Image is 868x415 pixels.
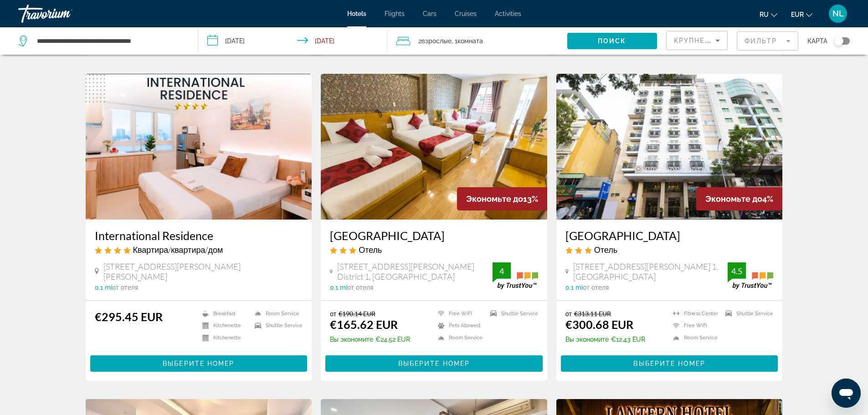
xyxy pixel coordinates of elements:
span: 0.1 mi [95,284,112,291]
span: ru [760,11,769,18]
li: Fitness Center [668,310,721,318]
div: 3 star Hotel [565,245,774,255]
button: User Menu [826,4,850,23]
div: 3 star Hotel [330,245,538,255]
span: Вы экономите [330,336,373,343]
a: Cars [423,10,437,17]
a: International Residence [95,229,303,242]
div: 4 [493,266,511,277]
li: Room Service [250,310,303,318]
img: Hotel image [86,74,312,220]
div: 13% [457,187,547,210]
a: Hotels [347,10,366,17]
span: от [330,310,336,318]
span: NL [832,9,844,18]
a: Выберите номер [90,357,308,367]
li: Kitchenette [198,322,250,330]
span: Вы экономите [565,336,609,343]
button: Travelers: 2 adults, 0 children [387,27,567,55]
li: Shuttle Service [486,310,538,318]
button: Change currency [791,8,812,21]
li: Free WiFi [668,322,721,330]
button: Выберите номер [325,355,543,372]
span: Крупнейшие сбережения [674,37,785,44]
span: , 1 [452,35,483,47]
span: [STREET_ADDRESS][PERSON_NAME][PERSON_NAME] [103,261,303,282]
a: [GEOGRAPHIC_DATA] [565,229,774,242]
li: Kitchenette [198,334,250,342]
span: [STREET_ADDRESS][PERSON_NAME] 1, [GEOGRAPHIC_DATA] [573,261,728,282]
span: Квартира/квартира/дом [133,245,223,255]
a: Cruises [455,10,477,17]
mat-select: Sort by [674,35,720,46]
span: Отель [594,245,617,255]
button: Toggle map [827,37,850,45]
li: Room Service [668,334,721,342]
ins: €165.62 EUR [330,318,398,331]
button: Filter [737,31,798,51]
span: EUR [791,11,804,18]
a: Activities [495,10,521,17]
ins: €300.68 EUR [565,318,633,331]
img: Hotel image [556,74,783,220]
button: Поиск [567,33,657,49]
li: Free WiFi [433,310,486,318]
a: Flights [385,10,405,17]
a: Выберите номер [561,357,778,367]
span: карта [807,35,827,47]
iframe: Кнопка запуска окна обмена сообщениями [832,379,861,408]
span: Экономьте до [466,194,523,204]
span: Поиск [598,37,627,45]
div: 4.5 [728,266,746,277]
p: €12.43 EUR [565,336,645,343]
span: от [565,310,572,318]
span: Выберите номер [163,360,234,367]
li: Breakfast [198,310,250,318]
li: Shuttle Service [250,322,303,330]
p: €24.52 EUR [330,336,410,343]
span: Экономьте до [705,194,762,204]
span: от отеля [112,284,138,291]
button: Выберите номер [90,355,308,372]
a: Travorium [18,2,109,26]
span: Отель [359,245,382,255]
img: trustyou-badge.svg [493,262,538,289]
button: Change language [760,8,777,21]
span: от отеля [347,284,373,291]
button: Выберите номер [561,355,778,372]
div: 4 star Apartment [95,245,303,255]
del: €190.14 EUR [339,310,375,318]
span: Выберите номер [633,360,705,367]
span: Комната [457,37,483,45]
li: Pets Allowed [433,322,486,330]
span: от отеля [583,284,609,291]
span: Взрослые [421,37,452,45]
span: 2 [418,35,452,47]
ins: €295.45 EUR [95,310,163,323]
li: Room Service [433,334,486,342]
span: Выберите номер [398,360,470,367]
span: [STREET_ADDRESS][PERSON_NAME] District 1, [GEOGRAPHIC_DATA] [337,261,493,282]
img: trustyou-badge.svg [728,262,773,289]
span: 0.1 mi [330,284,347,291]
a: Выберите номер [325,357,543,367]
button: Check-in date: Dec 13, 2025 Check-out date: Dec 20, 2025 [198,27,387,55]
img: Hotel image [321,74,547,220]
span: 0.1 mi [565,284,583,291]
div: 4% [696,187,782,210]
li: Shuttle Service [721,310,773,318]
a: [GEOGRAPHIC_DATA] [330,229,538,242]
del: €313.11 EUR [574,310,611,318]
